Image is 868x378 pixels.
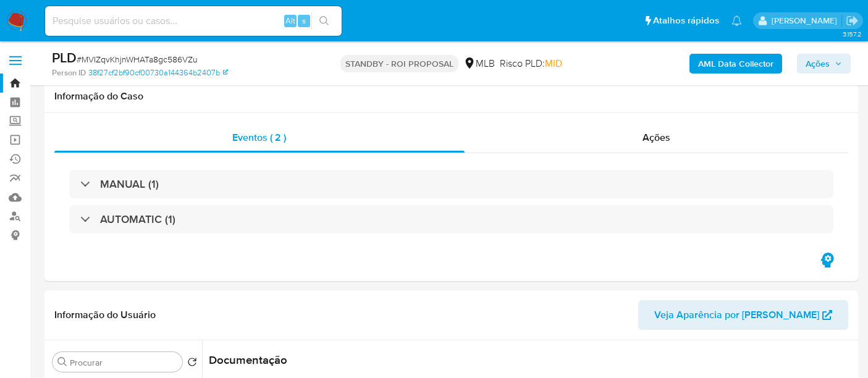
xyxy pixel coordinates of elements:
button: Procurar [57,357,67,367]
p: erico.trevizan@mercadopago.com.br [772,15,841,27]
button: Retornar ao pedido padrão [187,357,197,371]
b: AML Data Collector [698,54,773,73]
span: Eventos ( 2 ) [232,130,286,145]
b: PLD [52,48,77,67]
div: MANUAL (1) [69,170,833,198]
button: Ações [797,54,851,73]
span: Alt [285,15,295,27]
h3: MANUAL (1) [100,177,159,191]
span: Risco PLD: [500,57,562,70]
span: Atalhos rápidos [653,14,719,27]
div: MLB [463,57,495,70]
h1: Informação do Usuário [54,309,156,321]
span: s [302,15,306,27]
a: 38f27cf2bf90cf00730a144364b2407b [88,67,228,78]
input: Procurar [70,357,177,368]
h3: AUTOMATIC (1) [100,212,175,226]
span: Ações [643,130,670,145]
span: MID [545,56,562,70]
button: Veja Aparência por [PERSON_NAME] [638,300,848,330]
span: Veja Aparência por [PERSON_NAME] [654,300,819,330]
a: Notificações [731,15,742,26]
span: # MVIZqvKhjnWHATa8gc586VZu [77,53,198,65]
b: Person ID [52,67,86,78]
button: search-icon [311,12,337,30]
span: Ações [806,54,830,73]
h1: Informação do Caso [54,90,848,103]
input: Pesquise usuários ou casos... [45,13,342,29]
div: AUTOMATIC (1) [69,205,833,233]
a: Sair [846,14,859,27]
button: AML Data Collector [689,54,782,73]
p: STANDBY - ROI PROPOSAL [340,55,458,72]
